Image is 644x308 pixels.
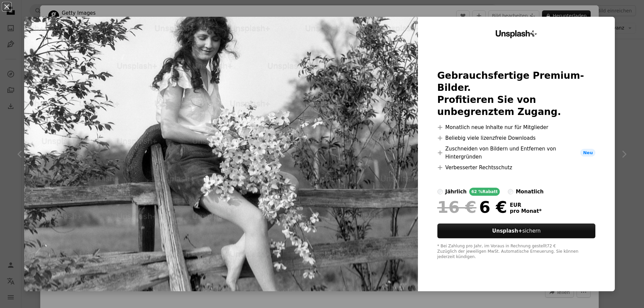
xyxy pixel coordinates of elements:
[437,134,596,142] li: Beliebig viele lizenzfreie Downloads
[492,228,522,234] strong: Unsplash+
[445,188,467,196] div: jährlich
[437,224,596,238] button: Unsplash+sichern
[437,244,596,260] div: * Bei Zahlung pro Jahr, im Voraus in Rechnung gestellt 72 € Zuzüglich der jeweiligen MwSt. Automa...
[469,188,499,196] div: 62 % Rabatt
[508,189,513,194] input: monatlich
[580,149,595,157] span: Neu
[437,198,507,216] div: 6 €
[437,189,443,194] input: jährlich62 %Rabatt
[437,70,596,118] h2: Gebrauchsfertige Premium-Bilder. Profitieren Sie von unbegrenztem Zugang.
[437,164,596,172] li: Verbesserter Rechtsschutz
[437,198,477,216] span: 16 €
[437,123,596,131] li: Monatlich neue Inhalte nur für Mitglieder
[510,208,542,214] span: pro Monat *
[516,188,544,196] div: monatlich
[510,202,542,208] span: EUR
[437,145,596,161] li: Zuschneiden von Bildern und Entfernen von Hintergründen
